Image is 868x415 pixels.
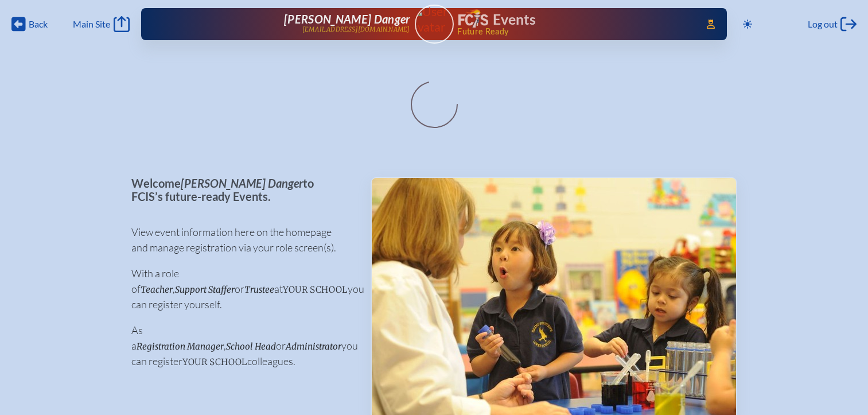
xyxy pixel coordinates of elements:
img: User Avatar [410,4,458,34]
span: Trustee [244,284,274,295]
p: Welcome to FCIS’s future-ready Events. [131,177,352,203]
p: [EMAIL_ADDRESS][DOMAIN_NAME] [302,26,410,33]
span: Main Site [73,18,110,30]
span: Administrator [286,341,341,352]
span: Support Staffer [175,284,235,295]
a: Main Site [73,16,129,32]
a: [PERSON_NAME] Danger[EMAIL_ADDRESS][DOMAIN_NAME] [178,13,410,36]
span: [PERSON_NAME] Danger [284,12,410,26]
span: Future Ready [457,28,690,36]
a: User Avatar [415,5,454,44]
span: Log out [808,18,838,30]
span: [PERSON_NAME] Danger [181,176,303,190]
p: With a role of , or at you can register yourself. [131,266,352,312]
p: View event information here on the homepage and manage registration via your role screen(s). [131,224,352,255]
div: FCIS Events — Future ready [458,9,691,36]
span: Teacher [141,284,173,295]
span: your school [283,284,348,295]
p: As a , or you can register colleagues. [131,323,352,369]
span: Registration Manager [137,341,224,352]
span: Back [29,18,48,30]
span: School Head [226,341,276,352]
span: your school [182,356,247,367]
